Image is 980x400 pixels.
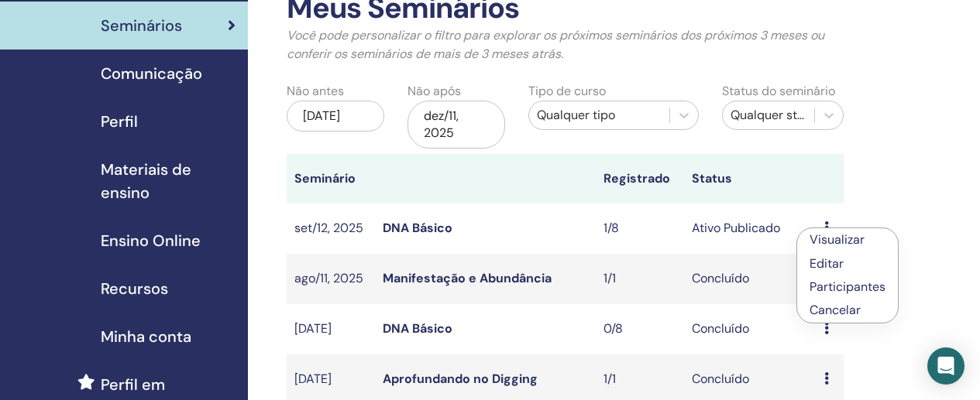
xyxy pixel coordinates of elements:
[287,101,384,132] div: [DATE]
[537,106,662,125] div: Qualquer tipo
[810,255,844,272] a: Editar
[383,220,452,236] a: DNA Básico
[101,14,182,37] span: Seminários
[287,82,344,101] label: Não antes
[684,154,817,203] th: Status
[407,82,461,101] label: Não após
[684,203,817,254] td: Ativo Publicado
[101,229,201,252] span: Ensino Online
[722,82,835,101] label: Status do seminário
[383,320,452,337] a: DNA Básico
[731,106,806,125] div: Qualquer status
[810,279,885,295] a: Participantes
[101,110,138,133] span: Perfil
[287,203,375,254] td: set/12, 2025
[287,154,375,203] th: Seminário
[596,304,684,354] td: 0/8
[383,270,552,286] a: Manifestação e Abundância
[528,82,606,101] label: Tipo de curso
[101,62,202,85] span: Comunicação
[101,325,191,348] span: Minha conta
[927,347,965,385] div: Open Intercom Messenger
[596,154,684,203] th: Registrado
[383,371,538,387] a: Aprofundando no Digging
[287,254,375,304] td: ago/11, 2025
[684,304,817,354] td: Concluído
[810,231,865,248] a: Visualizar
[684,254,817,304] td: Concluído
[596,254,684,304] td: 1/1
[810,301,885,320] p: Cancelar
[287,304,375,354] td: [DATE]
[287,26,844,63] p: Você pode personalizar o filtro para explorar os próximos seminários dos próximos 3 meses ou conf...
[101,277,168,300] span: Recursos
[596,203,684,254] td: 1/8
[101,158,236,204] span: Materiais de ensino
[407,101,505,149] div: dez/11, 2025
